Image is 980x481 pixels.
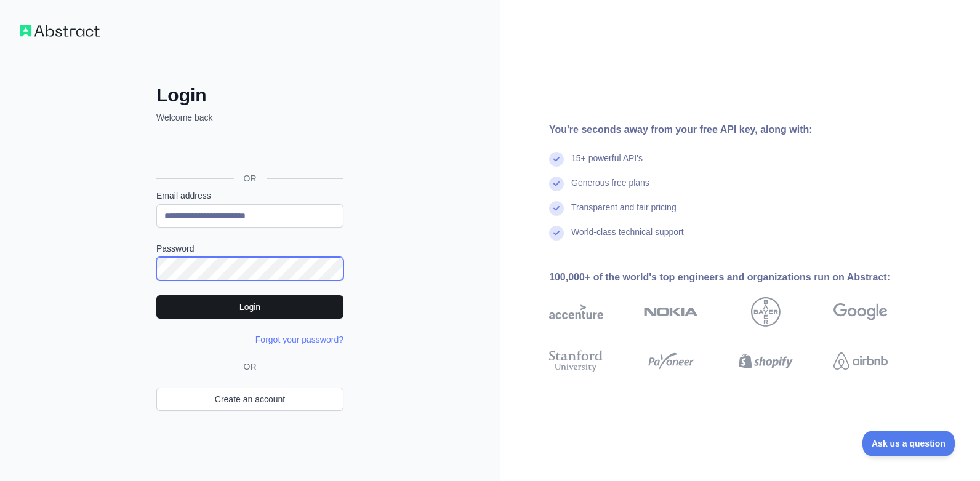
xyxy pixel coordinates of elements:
[549,152,564,167] img: check mark
[156,189,343,202] label: Email address
[239,360,262,373] span: OR
[156,295,343,319] button: Login
[549,201,564,216] img: check mark
[150,137,347,164] iframe: زر تسجيل الدخول باستخدام حساب Google
[549,226,564,240] img: check mark
[549,122,927,137] div: You're seconds away from your free API key, along with:
[571,201,677,226] div: Transparent and fair pricing
[644,348,698,375] img: payoneer
[751,297,781,327] img: bayer
[739,348,793,375] img: shopify
[549,270,927,285] div: 100,000+ of the world's top engineers and organizations run on Abstract:
[549,297,603,327] img: accenture
[549,348,603,375] img: stanford university
[644,297,698,327] img: nokia
[255,335,343,344] a: Forgot your password?
[862,431,955,456] iframe: Toggle Customer Support
[571,177,649,201] div: Generous free plans
[549,177,564,191] img: check mark
[234,172,267,185] span: OR
[571,226,684,250] div: World-class technical support
[156,242,343,255] label: Password
[833,297,888,327] img: google
[833,348,888,375] img: airbnb
[20,25,100,37] img: Workflow
[571,152,643,177] div: 15+ powerful API's
[156,84,343,106] h2: Login
[156,111,343,124] p: Welcome back
[156,388,343,411] a: Create an account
